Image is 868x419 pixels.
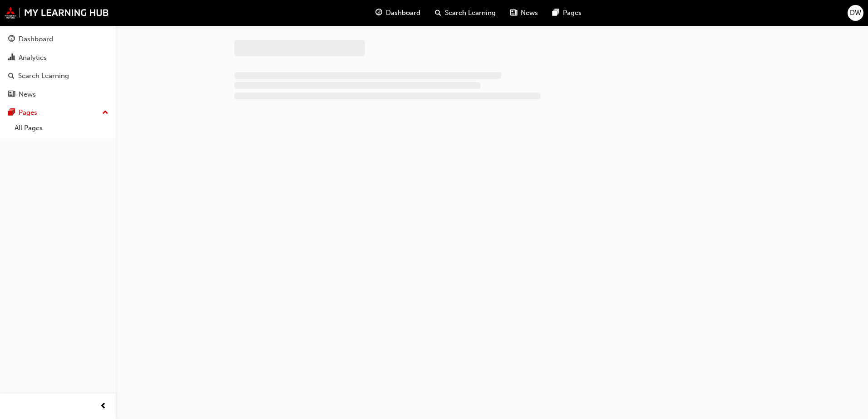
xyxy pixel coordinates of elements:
[375,7,382,19] span: guage-icon
[563,8,582,18] span: Pages
[850,8,861,18] span: DW
[19,107,37,118] div: Pages
[368,4,428,22] a: guage-iconDashboard
[4,49,112,66] a: Analytics
[552,7,559,19] span: pages-icon
[18,71,69,81] div: Search Learning
[4,86,112,103] a: News
[100,401,107,412] span: prev-icon
[4,29,112,104] button: DashboardAnalyticsSearch LearningNews
[428,4,503,22] a: search-iconSearch Learning
[521,8,538,18] span: News
[4,104,112,121] button: Pages
[445,8,496,18] span: Search Learning
[510,7,517,19] span: news-icon
[8,35,15,44] span: guage-icon
[5,7,109,19] img: mmal
[8,54,15,62] span: chart-icon
[19,53,47,63] div: Analytics
[503,4,545,22] a: news-iconNews
[848,5,863,21] button: DW
[545,4,589,22] a: pages-iconPages
[4,68,112,84] a: Search Learning
[8,109,15,117] span: pages-icon
[8,91,15,99] span: news-icon
[11,121,112,135] a: All Pages
[435,7,441,19] span: search-icon
[386,8,420,18] span: Dashboard
[4,31,112,48] a: Dashboard
[102,107,108,119] span: up-icon
[19,34,53,44] div: Dashboard
[19,89,36,100] div: News
[8,72,15,80] span: search-icon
